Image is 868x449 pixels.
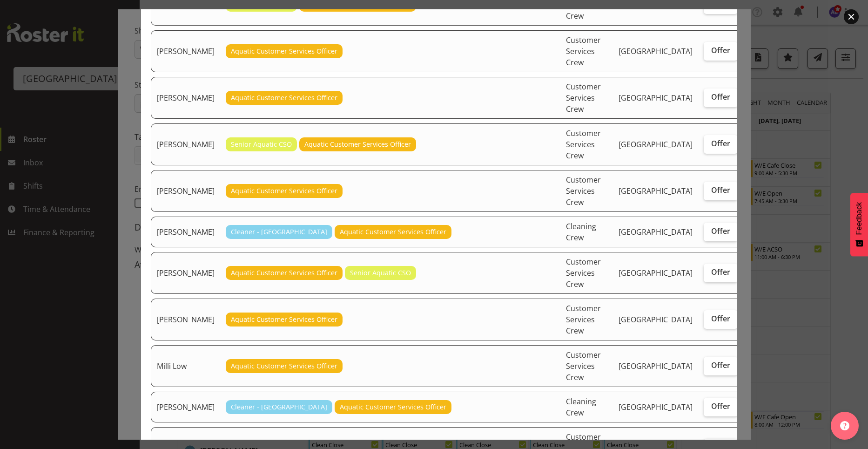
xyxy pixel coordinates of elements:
[231,268,337,278] span: Aquatic Customer Services Officer
[151,77,220,119] td: [PERSON_NAME]
[231,314,337,325] span: Aquatic Customer Services Officer
[619,93,693,103] span: [GEOGRAPHIC_DATA]
[566,35,601,68] span: Customer Services Crew
[151,299,220,340] td: [PERSON_NAME]
[855,202,863,235] span: Feedback
[619,139,693,150] span: [GEOGRAPHIC_DATA]
[151,123,220,165] td: [PERSON_NAME]
[340,227,446,237] span: Aquatic Customer Services Officer
[304,139,411,150] span: Aquatic Customer Services Officer
[151,30,220,72] td: [PERSON_NAME]
[566,221,596,243] span: Cleaning Crew
[231,46,337,56] span: Aquatic Customer Services Officer
[350,268,411,278] span: Senior Aquatic CSO
[711,185,730,195] span: Offer
[619,268,693,278] span: [GEOGRAPHIC_DATA]
[151,252,220,294] td: [PERSON_NAME]
[566,303,601,336] span: Customer Services Crew
[566,82,601,114] span: Customer Services Crew
[619,402,693,412] span: [GEOGRAPHIC_DATA]
[711,401,730,411] span: Offer
[340,402,446,412] span: Aquatic Customer Services Officer
[619,227,693,237] span: [GEOGRAPHIC_DATA]
[619,186,693,196] span: [GEOGRAPHIC_DATA]
[619,361,693,371] span: [GEOGRAPHIC_DATA]
[231,227,327,237] span: Cleaner - [GEOGRAPHIC_DATA]
[151,392,220,422] td: [PERSON_NAME]
[566,128,601,161] span: Customer Services Crew
[566,175,601,207] span: Customer Services Crew
[231,93,337,103] span: Aquatic Customer Services Officer
[231,361,337,371] span: Aquatic Customer Services Officer
[711,361,730,370] span: Offer
[711,46,730,55] span: Offer
[151,217,220,247] td: [PERSON_NAME]
[566,350,601,382] span: Customer Services Crew
[850,193,868,256] button: Feedback - Show survey
[619,46,693,56] span: [GEOGRAPHIC_DATA]
[231,402,327,412] span: Cleaner - [GEOGRAPHIC_DATA]
[566,396,596,418] span: Cleaning Crew
[711,267,730,277] span: Offer
[566,257,601,289] span: Customer Services Crew
[711,226,730,236] span: Offer
[711,139,730,148] span: Offer
[711,92,730,102] span: Offer
[711,314,730,323] span: Offer
[151,170,220,212] td: [PERSON_NAME]
[619,314,693,325] span: [GEOGRAPHIC_DATA]
[151,345,220,387] td: Milli Low
[840,421,849,430] img: help-xxl-2.png
[231,186,337,196] span: Aquatic Customer Services Officer
[231,139,292,150] span: Senior Aquatic CSO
